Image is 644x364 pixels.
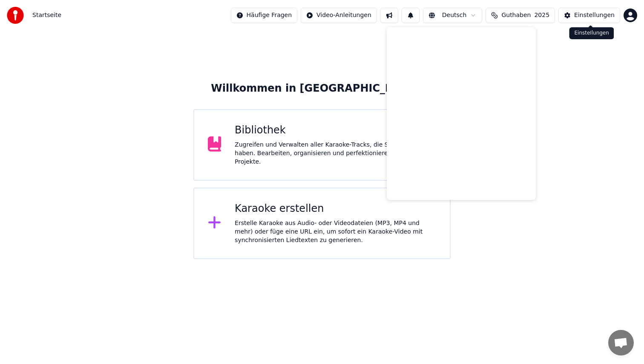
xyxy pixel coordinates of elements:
[534,11,549,20] span: 2025
[501,11,531,20] span: Guthaben
[32,11,61,20] span: Startseite
[608,330,634,355] div: Chat öffnen
[231,8,298,23] button: Häufige Fragen
[569,27,614,39] div: Einstellungen
[7,7,24,24] img: youka
[235,141,436,166] div: Zugreifen und Verwalten aller Karaoke-Tracks, die Sie erstellt haben. Bearbeiten, organisieren un...
[235,219,436,245] div: Erstelle Karaoke aus Audio- oder Videodateien (MP3, MP4 und mehr) oder füge eine URL ein, um sofo...
[235,124,436,137] div: Bibliothek
[486,8,555,23] button: Guthaben2025
[301,8,377,23] button: Video-Anleitungen
[235,202,436,216] div: Karaoke erstellen
[558,8,620,23] button: Einstellungen
[211,82,433,95] div: Willkommen in [GEOGRAPHIC_DATA]
[574,11,615,20] div: Einstellungen
[32,11,61,20] nav: breadcrumb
